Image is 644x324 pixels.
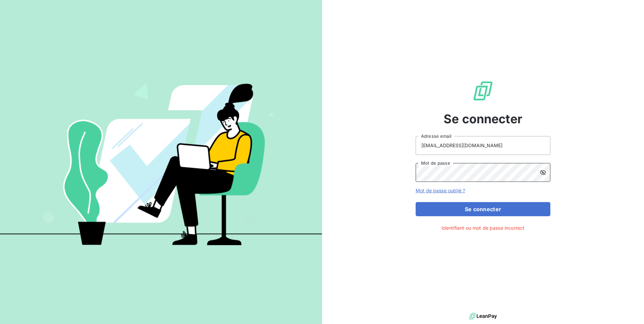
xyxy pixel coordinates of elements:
[416,202,550,216] button: Se connecter
[416,136,550,155] input: placeholder
[469,311,497,321] img: logo
[444,110,522,128] span: Se connecter
[416,188,465,193] a: Mot de passe oublié ?
[442,224,525,231] span: Identifiant ou mot de passe incorrect
[472,80,494,102] img: Logo LeanPay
